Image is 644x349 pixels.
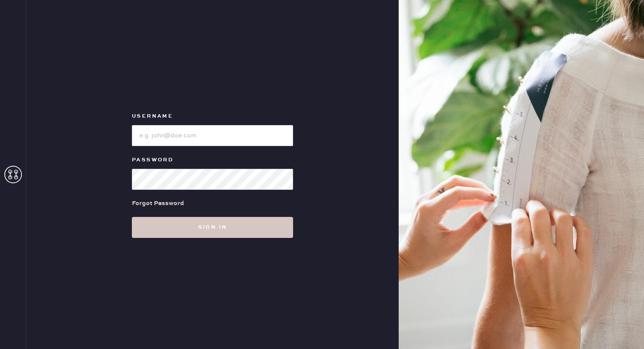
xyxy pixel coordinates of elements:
label: Username [132,111,293,122]
div: Forgot Password [132,199,184,208]
input: e.g. john@doe.com [132,125,293,146]
button: Sign in [132,217,293,238]
label: Password [132,155,293,165]
a: Forgot Password [132,190,184,217]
